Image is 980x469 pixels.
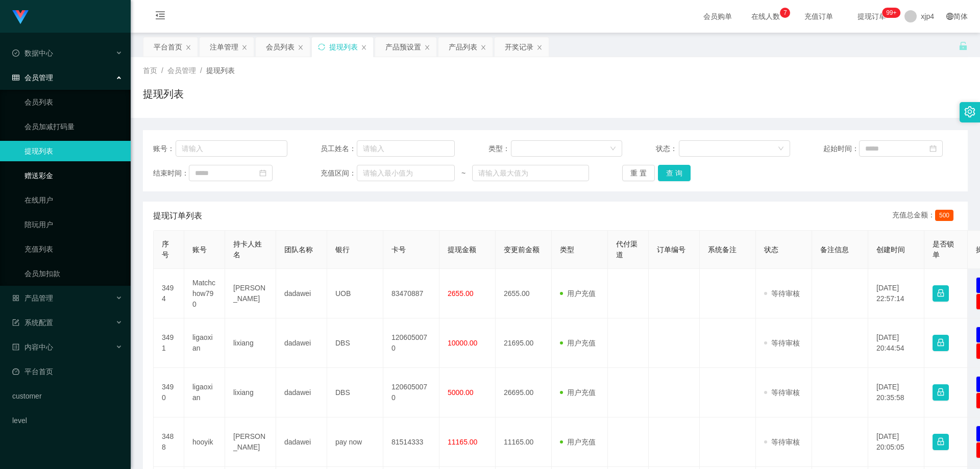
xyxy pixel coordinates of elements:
span: 产品管理 [12,294,53,302]
span: 状态： [656,143,679,154]
span: 序号 [162,240,169,259]
span: 结束时间： [153,168,189,179]
span: 用户充值 [560,388,596,397]
button: 图标: lock [933,285,949,302]
div: 平台首页 [154,37,182,57]
i: 图标: down [610,145,616,153]
td: [DATE] 20:05:05 [868,417,924,467]
i: 图标: close [185,44,191,51]
span: 账号 [192,245,207,254]
span: 用户充值 [560,339,596,347]
input: 请输入 [357,140,455,157]
td: ligaoxian [184,318,225,368]
span: 账号： [153,143,176,154]
span: 系统配置 [12,318,53,327]
span: 会员管理 [12,73,53,82]
a: 提现列表 [24,141,122,161]
i: 图标: sync [318,43,325,51]
span: 提现金额 [448,245,476,254]
span: 卡号 [391,245,406,254]
span: 备注信息 [820,245,849,254]
td: dadawei [276,318,327,368]
a: 会员加扣款 [24,263,122,284]
i: 图标: close [424,44,430,51]
span: 5000.00 [448,388,474,397]
span: 提现列表 [206,66,235,75]
div: 会员列表 [266,37,295,57]
td: UOB [327,269,383,318]
sup: 221 [882,8,900,18]
h1: 提现列表 [143,86,184,102]
td: DBS [327,368,383,417]
a: 充值列表 [24,239,122,259]
span: 在线人数 [746,13,785,20]
span: 代付渠道 [616,240,638,259]
span: 等待审核 [764,289,800,298]
span: 提现订单列表 [153,210,202,222]
a: customer [12,386,122,406]
span: 类型 [560,245,574,254]
td: 3488 [154,417,184,467]
span: / [200,66,202,75]
a: 会员加减打码量 [24,116,122,137]
td: [PERSON_NAME] [225,417,276,467]
button: 图标: lock [933,384,949,401]
span: / [161,66,163,75]
span: 员工姓名： [321,143,356,154]
a: 在线用户 [24,190,122,210]
td: Matchchow790 [184,269,225,318]
span: 充值订单 [799,13,838,20]
i: 图标: close [480,44,486,51]
div: 提现列表 [329,37,358,57]
td: dadawei [276,417,327,467]
img: logo.9652507e.png [12,10,29,24]
span: 充值区间： [321,168,356,179]
input: 请输入 [176,140,287,157]
td: 3490 [154,368,184,417]
a: 陪玩用户 [24,214,122,235]
td: 26695.00 [496,368,552,417]
i: 图标: setting [964,106,975,117]
span: 类型： [488,143,511,154]
div: 开奖记录 [505,37,533,57]
input: 请输入最小值为 [357,165,455,181]
span: 11165.00 [448,438,477,446]
span: 状态 [764,245,778,254]
span: 起始时间： [823,143,859,154]
span: 银行 [335,245,350,254]
span: 内容中心 [12,343,53,351]
i: 图标: profile [12,343,19,351]
i: 图标: close [241,44,248,51]
span: 首页 [143,66,157,75]
span: 10000.00 [448,339,477,347]
a: 图标: dashboard平台首页 [12,361,122,382]
i: 图标: unlock [959,41,968,51]
a: level [12,410,122,431]
div: 产品预设置 [385,37,421,57]
div: 注单管理 [210,37,238,57]
span: 用户充值 [560,289,596,298]
span: 等待审核 [764,339,800,347]
span: 500 [935,210,953,221]
span: 会员管理 [167,66,196,75]
td: [PERSON_NAME] [225,269,276,318]
td: 1206050070 [383,318,439,368]
div: 产品列表 [449,37,477,57]
td: 2655.00 [496,269,552,318]
a: 会员列表 [24,92,122,112]
span: 团队名称 [284,245,313,254]
td: pay now [327,417,383,467]
td: 11165.00 [496,417,552,467]
i: 图标: close [298,44,304,51]
td: dadawei [276,368,327,417]
span: 创建时间 [876,245,905,254]
td: dadawei [276,269,327,318]
td: [DATE] 20:35:58 [868,368,924,417]
td: 83470887 [383,269,439,318]
td: 1206050070 [383,368,439,417]
i: 图标: global [946,13,953,20]
span: 持卡人姓名 [233,240,262,259]
i: 图标: form [12,319,19,326]
span: 2655.00 [448,289,474,298]
td: ligaoxian [184,368,225,417]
